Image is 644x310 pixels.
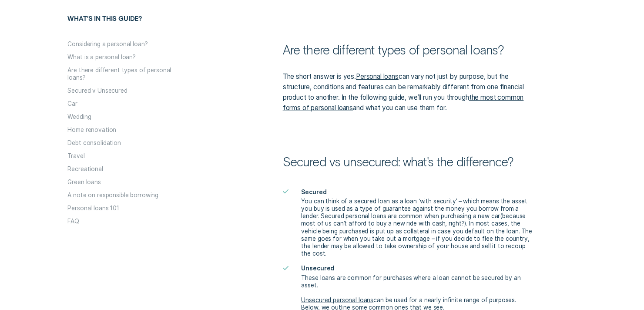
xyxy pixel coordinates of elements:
h5: Secured [301,189,533,196]
button: Are there different types of personal loans? [67,67,175,81]
span: ( [500,212,502,219]
strong: Secured vs unsecured: what's the difference? [283,154,514,169]
p: You can think of a secured loan as a loan ‘with security’ – which means the asset you buy is used... [301,198,533,257]
p: These loans are common for purchases where a loan cannot be secured by an asset. [301,274,533,289]
strong: Are there different types of personal loans? [283,42,504,57]
button: Wedding [67,113,91,121]
button: What is a personal loan? [67,54,136,61]
button: Travel [67,152,84,160]
a: Personal loans [356,72,399,81]
h5: Unsecured [301,265,533,272]
button: Green loans [67,179,101,186]
button: Home renovation [67,126,116,134]
a: Unsecured personal loans [301,297,373,303]
button: Debt consolidation [67,139,121,147]
button: Car [67,100,77,108]
button: Considering a personal loan? [67,40,148,48]
p: The short answer is yes. can vary not just by purpose, but the structure, conditions and features... [283,71,533,113]
button: Personal loans 101 [67,205,119,212]
button: Secured v Unsecured [67,87,127,94]
button: Recreational [67,165,103,173]
h5: What's in this guide? [67,15,232,40]
button: A note on responsible borrowing [67,192,158,199]
span: ) [464,220,466,227]
button: FAQ [67,218,79,225]
a: the most common forms of personal loans [283,93,524,112]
